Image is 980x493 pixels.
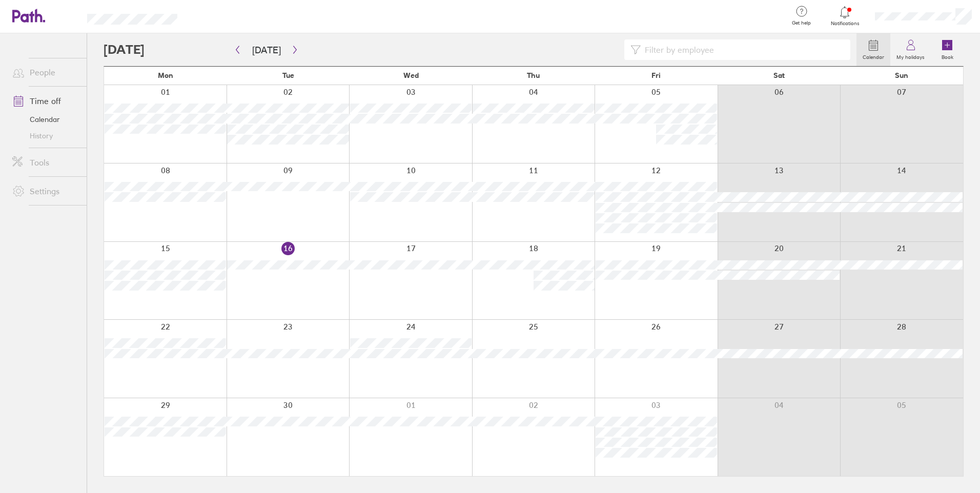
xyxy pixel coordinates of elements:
[4,91,87,111] a: Time off
[890,33,931,66] a: My holidays
[935,51,959,60] label: Book
[282,71,294,79] span: Tue
[4,128,87,144] a: History
[856,51,890,60] label: Calendar
[785,20,818,26] span: Get help
[641,40,844,59] input: Filter by employee
[890,51,931,60] label: My holidays
[244,42,289,58] button: [DATE]
[931,33,964,66] a: Book
[895,71,908,79] span: Sun
[4,181,87,201] a: Settings
[4,152,87,173] a: Tools
[4,62,87,83] a: People
[403,71,419,79] span: Wed
[773,71,785,79] span: Sat
[158,71,173,79] span: Mon
[856,33,890,66] a: Calendar
[527,71,540,79] span: Thu
[651,71,661,79] span: Fri
[828,5,862,27] a: Notifications
[828,20,862,27] span: Notifications
[4,111,87,128] a: Calendar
